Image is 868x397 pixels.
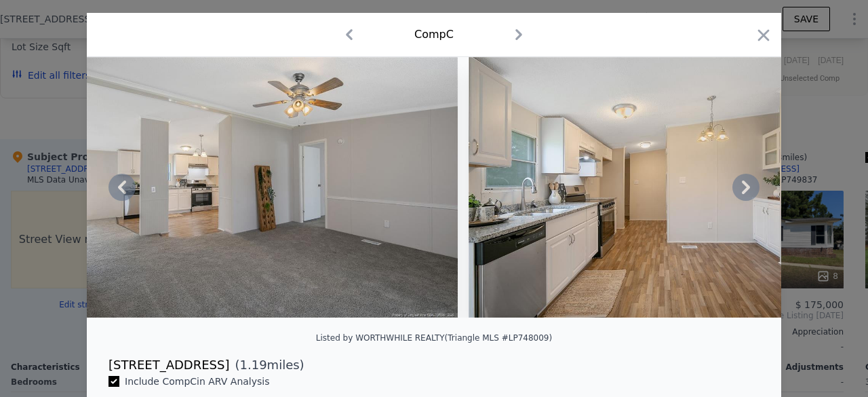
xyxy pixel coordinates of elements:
span: Include Comp C in ARV Analysis [119,376,275,387]
span: 1.19 [240,358,267,372]
img: Property Img [469,57,860,318]
div: [STREET_ADDRESS] [108,356,229,375]
div: Comp C [414,26,454,43]
span: ( miles) [229,356,304,375]
img: Property Img [66,57,458,318]
div: Listed by WORTHWHILE REALTY (Triangle MLS #LP748009) [316,333,552,343]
